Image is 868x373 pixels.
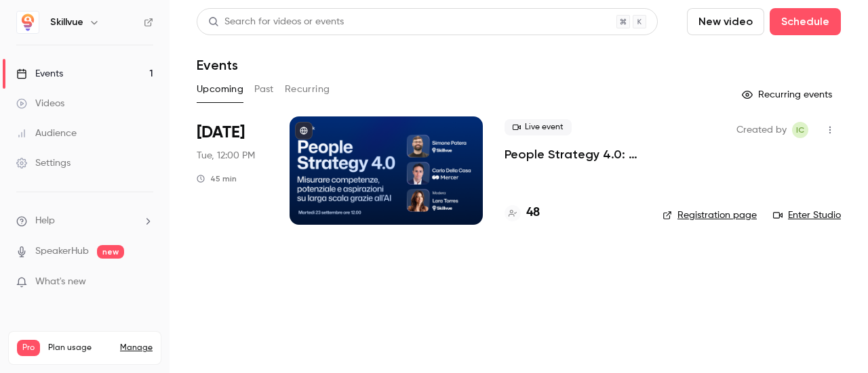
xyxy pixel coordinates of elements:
span: new [97,245,124,259]
div: v 4.0.25 [38,22,66,32]
button: New video [687,8,764,35]
div: Settings [16,156,71,170]
a: Enter Studio [773,209,841,222]
a: Registration page [663,209,757,222]
li: help-dropdown-opener [16,214,153,228]
div: Sep 23 Tue, 12:00 PM (Europe/Rome) [197,116,268,225]
a: SpeakerHub [35,244,89,259]
img: logo_orange.svg [22,22,33,32]
div: [PERSON_NAME]: [DOMAIN_NAME] [35,35,194,46]
span: Created by [736,122,787,138]
button: Upcoming [197,79,243,100]
a: Manage [120,343,153,353]
span: Irene Cassanmagnago [792,122,808,138]
button: Recurring events [736,84,841,106]
span: [DATE] [197,122,245,144]
h1: Events [197,57,238,73]
span: Live event [505,119,572,135]
h4: 48 [526,204,540,222]
img: tab_domain_overview_orange.svg [56,79,67,89]
a: 48 [505,204,540,222]
iframe: Noticeable Trigger [137,276,153,288]
h6: Skillvue [50,16,83,29]
img: website_grey.svg [22,35,33,46]
button: Schedule [770,8,841,35]
a: People Strategy 4.0: misurare competenze, potenziale e aspirazioni su larga scala con l’AI [505,146,641,162]
div: Dominio [71,80,104,89]
div: Events [16,67,63,81]
div: Search for videos or events [208,15,344,29]
span: Help [35,214,55,228]
span: Plan usage [48,343,112,353]
img: tab_keywords_by_traffic_grey.svg [136,79,147,89]
span: Pro [17,340,40,356]
span: Tue, 12:00 PM [197,149,255,162]
span: IC [796,122,804,138]
button: Recurring [285,79,330,100]
span: What's new [35,275,86,289]
div: Videos [16,97,64,110]
img: Skillvue [17,12,39,33]
button: Past [254,79,274,100]
div: 45 min [197,173,237,184]
div: Keyword (traffico) [151,80,225,89]
div: Audience [16,127,77,140]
